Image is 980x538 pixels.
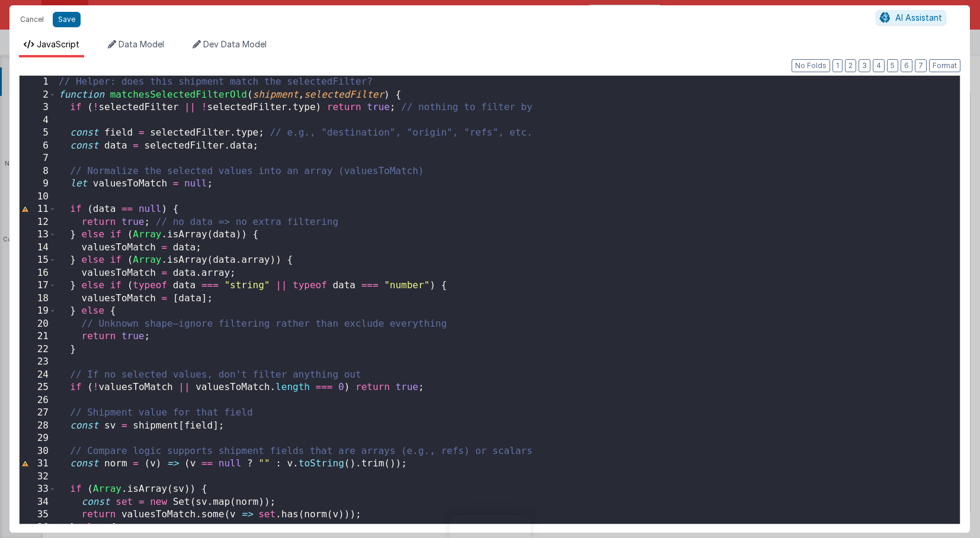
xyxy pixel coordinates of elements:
div: 7 [20,152,56,165]
div: 1 [20,76,56,89]
div: 16 [20,267,56,280]
div: 30 [20,445,56,458]
div: 24 [20,369,56,382]
div: 31 [20,458,56,471]
div: 8 [20,165,56,178]
button: Save [53,12,81,27]
div: 28 [20,420,56,433]
div: 32 [20,471,56,484]
button: 7 [915,59,927,72]
div: 19 [20,305,56,318]
span: AI Assistant [895,12,942,22]
div: 10 [20,191,56,204]
div: 22 [20,343,56,356]
div: 33 [20,483,56,496]
button: Format [929,59,960,72]
button: Cancel [14,11,50,28]
button: 1 [832,59,843,72]
div: 36 [20,521,56,534]
div: 15 [20,254,56,267]
button: AI Assistant [876,10,946,25]
div: 27 [20,407,56,420]
button: 4 [873,59,885,72]
button: 2 [845,59,856,72]
div: 12 [20,216,56,229]
div: 6 [20,140,56,153]
div: 9 [20,178,56,191]
div: 13 [20,228,56,241]
span: Data Model [119,39,164,49]
div: 35 [20,508,56,521]
button: No Folds [792,59,830,72]
div: 3 [20,101,56,114]
div: 21 [20,330,56,343]
div: 20 [20,318,56,331]
div: 5 [20,127,56,140]
button: 3 [859,59,870,72]
div: 23 [20,356,56,369]
div: 11 [20,203,56,216]
div: 17 [20,279,56,292]
div: 26 [20,394,56,407]
span: JavaScript [37,39,79,49]
div: 18 [20,292,56,305]
div: 4 [20,114,56,127]
span: Dev Data Model [203,39,267,49]
div: 2 [20,89,56,102]
button: 5 [887,59,898,72]
div: 14 [20,241,56,254]
div: 34 [20,496,56,509]
div: 29 [20,432,56,445]
button: 6 [901,59,912,72]
div: 25 [20,381,56,394]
